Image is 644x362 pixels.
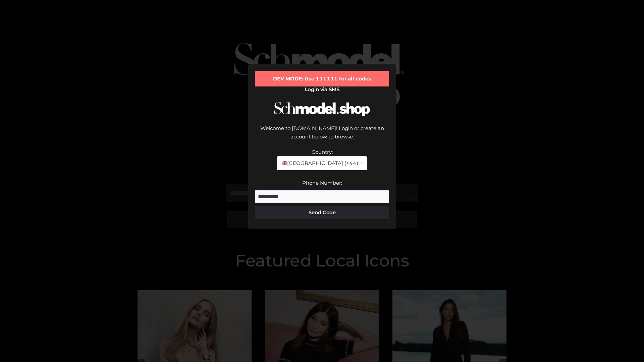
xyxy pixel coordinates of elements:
[281,159,358,168] span: [GEOGRAPHIC_DATA] (+44)
[255,86,389,93] h2: Login via SMS
[282,161,287,166] img: 🇬🇧
[255,206,389,219] button: Send Code
[255,124,389,148] div: Welcome to [DOMAIN_NAME]! Login or create an account below to browse.
[302,180,342,186] label: Phone Number:
[272,96,372,122] img: Schmodel Logo
[255,71,389,86] div: DEV MODE: Use 111111 for all codes
[312,149,333,155] label: Country:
